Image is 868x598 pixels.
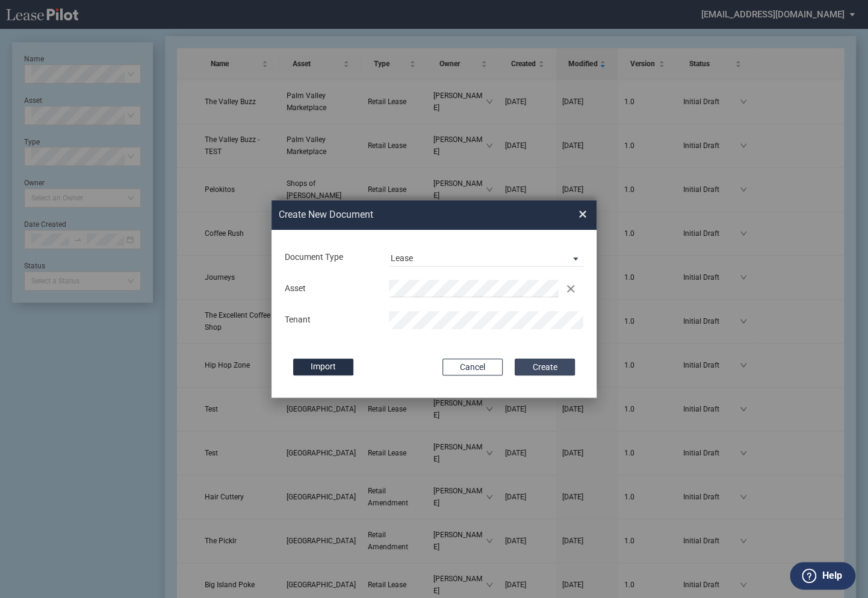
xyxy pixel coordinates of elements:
md-dialog: Create New ... [271,200,597,398]
button: Create [515,359,575,375]
div: Lease [390,253,412,263]
h2: Create New Document [279,208,535,221]
md-select: Document Type: Lease [389,248,583,267]
div: Asset [277,283,382,295]
label: Help [822,568,842,584]
div: Tenant [277,314,382,326]
label: Import [293,359,353,375]
span: × [578,205,587,224]
button: Cancel [442,359,503,375]
div: Document Type [277,251,382,264]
